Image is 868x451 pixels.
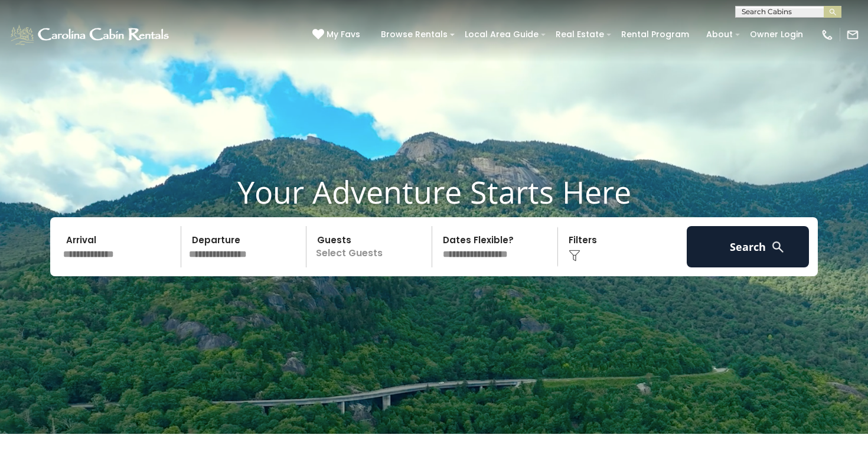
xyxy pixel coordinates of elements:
h1: Your Adventure Starts Here [9,174,859,210]
a: Real Estate [550,25,610,44]
span: My Favs [327,28,360,41]
img: phone-regular-white.png [821,28,834,41]
img: search-regular-white.png [771,240,785,254]
a: Rental Program [615,25,695,44]
a: About [700,25,739,44]
a: Owner Login [744,25,809,44]
img: White-1-1-2.png [9,23,172,47]
img: mail-regular-white.png [846,28,859,41]
a: My Favs [312,28,363,41]
a: Local Area Guide [459,25,544,44]
button: Search [687,226,809,267]
p: Select Guests [310,226,432,267]
a: Browse Rentals [375,25,453,44]
img: filter--v1.png [569,250,580,262]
